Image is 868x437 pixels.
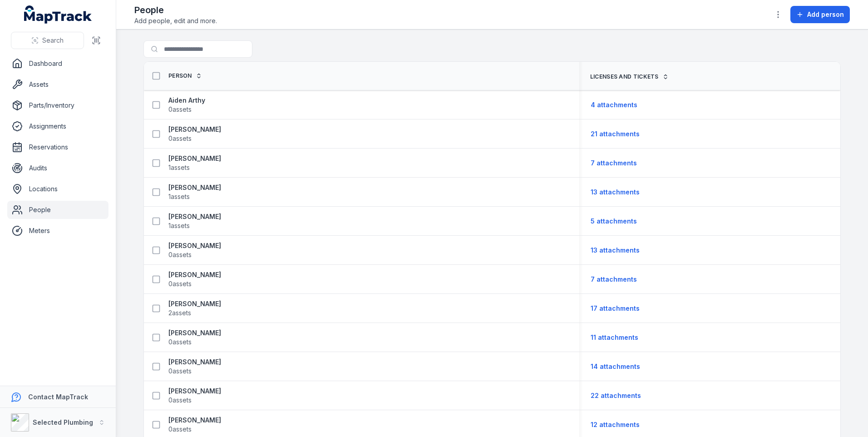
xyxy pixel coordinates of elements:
button: 13 attachments [590,184,640,201]
a: Audits [7,159,108,177]
a: Dashboard [7,55,108,73]
strong: Selected Plumbing [33,418,93,426]
button: 11 attachments [590,329,639,346]
span: 0 assets [168,279,192,288]
a: Meters [7,222,108,240]
a: Parts/Inventory [7,96,108,114]
span: 0 assets [168,250,192,259]
strong: [PERSON_NAME] [168,328,221,338]
span: 1 assets [168,192,190,201]
button: 22 attachments [590,387,641,404]
strong: [PERSON_NAME] [168,416,221,425]
strong: [PERSON_NAME] [168,241,221,250]
button: 12 attachments [590,416,640,433]
strong: [PERSON_NAME] [168,387,221,396]
button: 17 attachments [590,300,640,317]
button: Add person [790,6,850,23]
span: 0 assets [168,425,192,434]
button: 5 attachments [590,213,637,230]
span: 0 assets [168,105,192,114]
a: [PERSON_NAME]0assets [168,125,221,143]
a: Person [168,72,202,79]
a: Assignments [7,117,108,135]
a: [PERSON_NAME]0assets [168,387,221,405]
strong: [PERSON_NAME] [168,299,221,308]
span: 2 assets [168,308,191,318]
a: MapTrack [24,5,92,24]
span: 1 assets [168,221,190,230]
span: Search [42,36,64,45]
span: 0 assets [168,367,192,376]
a: [PERSON_NAME]0assets [168,416,221,434]
strong: [PERSON_NAME] [168,358,221,367]
a: [PERSON_NAME]0assets [168,328,221,347]
button: 13 attachments [590,242,640,259]
button: 4 attachments [590,96,638,114]
span: Add person [807,10,844,19]
h2: People [134,4,217,16]
strong: [PERSON_NAME] [168,125,221,134]
a: [PERSON_NAME]2assets [168,299,221,318]
strong: Contact MapTrack [28,393,88,401]
button: 21 attachments [590,125,640,143]
a: [PERSON_NAME]0assets [168,270,221,288]
a: [PERSON_NAME]1assets [168,154,221,172]
span: Add people, edit and more. [134,16,217,25]
strong: [PERSON_NAME] [168,212,221,221]
strong: Aiden Arthy [168,96,205,105]
strong: [PERSON_NAME] [168,183,221,192]
strong: [PERSON_NAME] [168,154,221,163]
a: Reservations [7,138,108,156]
a: Aiden Arthy0assets [168,96,205,114]
a: [PERSON_NAME]0assets [168,241,221,259]
span: 0 assets [168,134,192,143]
a: Assets [7,75,108,94]
span: Person [168,72,192,79]
a: Licenses and Tickets [590,73,669,80]
button: 14 attachments [590,358,641,375]
span: Licenses and Tickets [590,73,659,80]
a: [PERSON_NAME]1assets [168,183,221,201]
a: [PERSON_NAME]1assets [168,212,221,230]
span: 0 assets [168,338,192,347]
a: Locations [7,180,108,198]
button: 7 attachments [590,154,637,172]
button: Search [11,32,84,49]
span: 0 assets [168,396,192,405]
strong: [PERSON_NAME] [168,270,221,279]
a: People [7,201,108,219]
span: 1 assets [168,163,190,172]
button: 7 attachments [590,271,637,288]
a: [PERSON_NAME]0assets [168,358,221,376]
